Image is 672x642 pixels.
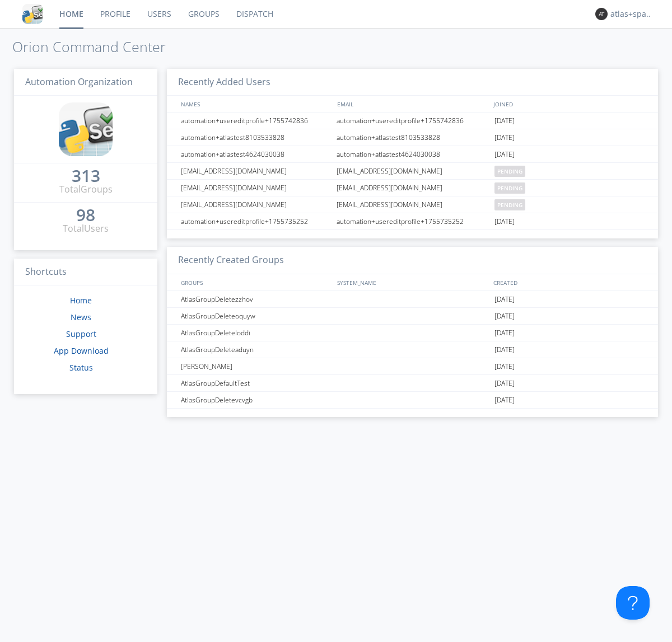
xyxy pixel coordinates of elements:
[334,274,491,290] div: SYSTEM_NAME
[167,146,658,163] a: automation+atlastest4624030038automation+atlastest4624030038[DATE]
[494,166,525,177] span: pending
[167,163,658,180] a: [EMAIL_ADDRESS][DOMAIN_NAME][EMAIL_ADDRESS][DOMAIN_NAME]pending
[494,182,525,194] span: pending
[334,196,492,213] div: [EMAIL_ADDRESS][DOMAIN_NAME]
[72,170,100,183] a: 313
[334,180,492,196] div: [EMAIL_ADDRESS][DOMAIN_NAME]
[334,213,492,229] div: automation+usereditprofile+1755735252
[71,312,91,322] a: News
[178,325,333,341] div: AtlasGroupDeleteloddi
[167,308,658,325] a: AtlasGroupDeleteoquyw[DATE]
[178,358,333,374] div: [PERSON_NAME]
[494,325,515,341] span: [DATE]
[178,291,333,307] div: AtlasGroupDeletezzhov
[494,341,515,358] span: [DATE]
[595,8,608,20] img: 373638.png
[167,358,658,375] a: [PERSON_NAME][DATE]
[178,341,333,358] div: AtlasGroupDeleteaduyn
[167,375,658,392] a: AtlasGroupDefaultTest[DATE]
[494,291,515,308] span: [DATE]
[178,392,333,408] div: AtlasGroupDeletevcvgb
[494,113,515,129] span: [DATE]
[494,375,515,392] span: [DATE]
[334,146,492,162] div: automation+atlastest4624030038
[167,180,658,196] a: [EMAIL_ADDRESS][DOMAIN_NAME][EMAIL_ADDRESS][DOMAIN_NAME]pending
[72,170,100,181] div: 313
[167,196,658,213] a: [EMAIL_ADDRESS][DOMAIN_NAME][EMAIL_ADDRESS][DOMAIN_NAME]pending
[178,96,332,112] div: NAMES
[178,274,332,290] div: GROUPS
[66,329,96,339] a: Support
[178,129,333,146] div: automation+atlastest8103533828
[494,308,515,325] span: [DATE]
[14,259,157,286] h3: Shortcuts
[178,146,333,162] div: automation+atlastest4624030038
[59,102,113,156] img: cddb5a64eb264b2086981ab96f4c1ba7
[167,129,658,146] a: automation+atlastest8103533828automation+atlastest8103533828[DATE]
[494,129,515,146] span: [DATE]
[167,247,658,274] h3: Recently Created Groups
[178,213,333,229] div: automation+usereditprofile+1755735252
[334,129,492,146] div: automation+atlastest8103533828
[494,199,525,210] span: pending
[167,69,658,96] h3: Recently Added Users
[334,113,492,129] div: automation+usereditprofile+1755742836
[167,213,658,230] a: automation+usereditprofile+1755735252automation+usereditprofile+1755735252[DATE]
[494,358,515,375] span: [DATE]
[494,146,515,163] span: [DATE]
[54,345,109,356] a: App Download
[178,163,333,179] div: [EMAIL_ADDRESS][DOMAIN_NAME]
[494,213,515,230] span: [DATE]
[63,222,109,235] div: Total Users
[167,325,658,341] a: AtlasGroupDeleteloddi[DATE]
[178,308,333,324] div: AtlasGroupDeleteoquyw
[491,96,647,112] div: JOINED
[59,183,113,196] div: Total Groups
[610,8,652,20] div: atlas+spanish0002
[334,96,491,112] div: EMAIL
[491,274,647,290] div: CREATED
[76,209,95,221] div: 98
[167,341,658,358] a: AtlasGroupDeleteaduyn[DATE]
[178,375,333,391] div: AtlasGroupDefaultTest
[178,196,333,213] div: [EMAIL_ADDRESS][DOMAIN_NAME]
[178,180,333,196] div: [EMAIL_ADDRESS][DOMAIN_NAME]
[178,113,333,129] div: automation+usereditprofile+1755742836
[25,76,133,88] span: Automation Organization
[167,291,658,308] a: AtlasGroupDeletezzhov[DATE]
[616,586,650,620] iframe: Toggle Customer Support
[22,4,43,24] img: cddb5a64eb264b2086981ab96f4c1ba7
[70,295,92,306] a: Home
[76,209,95,222] a: 98
[494,392,515,409] span: [DATE]
[334,163,492,179] div: [EMAIL_ADDRESS][DOMAIN_NAME]
[167,113,658,129] a: automation+usereditprofile+1755742836automation+usereditprofile+1755742836[DATE]
[69,362,93,373] a: Status
[167,392,658,409] a: AtlasGroupDeletevcvgb[DATE]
